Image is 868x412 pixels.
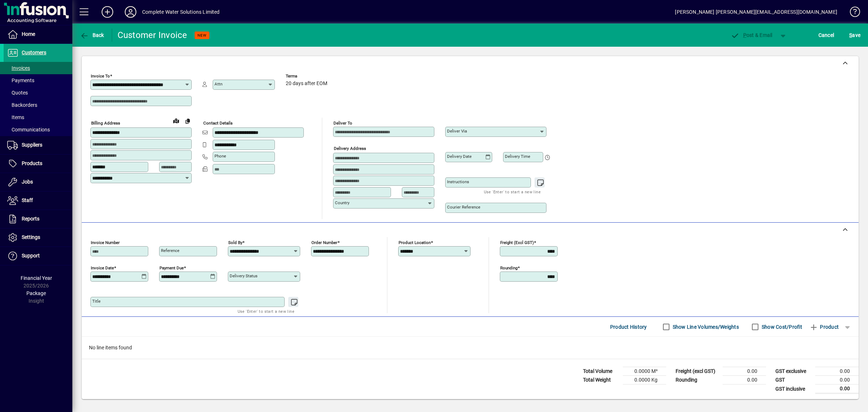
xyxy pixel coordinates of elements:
button: Profile [119,5,142,18]
td: Freight (excl GST) [672,367,723,376]
td: Total Weight [579,376,623,384]
a: Quotes [4,87,72,99]
mat-label: Product location [399,240,431,245]
a: Knowledge Base [844,1,859,25]
span: Quotes [7,90,28,96]
mat-hint: Use 'Enter' to start a new line [238,307,294,315]
mat-label: Title [92,299,101,304]
a: Home [4,25,72,43]
div: Customer Invoice [118,29,187,41]
mat-label: Invoice To [91,73,110,79]
a: Backorders [4,99,72,111]
span: Suppliers [22,142,42,148]
a: Staff [4,192,72,210]
a: Settings [4,228,72,247]
span: Communications [7,127,50,133]
span: Staff [22,197,33,203]
span: S [849,32,852,38]
td: 0.00 [815,376,859,384]
a: Items [4,111,72,123]
span: Products [22,160,42,166]
span: NEW [197,33,207,38]
a: Communications [4,123,72,136]
mat-label: Deliver via [447,129,467,134]
button: Add [96,5,119,18]
span: Payments [7,77,34,83]
label: Show Line Volumes/Weights [671,323,739,331]
span: Product History [610,321,647,333]
span: P [743,32,746,38]
button: Product [806,320,842,333]
mat-label: Courier Reference [447,205,480,210]
td: 0.0000 M³ [623,367,666,376]
span: Support [22,253,40,258]
button: Back [78,29,106,42]
a: Payments [4,74,72,87]
mat-label: Instructions [447,179,469,184]
a: Suppliers [4,136,72,154]
mat-label: Attn [214,81,222,87]
button: Copy to Delivery address [182,115,193,127]
td: Total Volume [579,367,623,376]
a: Reports [4,210,72,228]
span: Invoices [7,65,30,71]
div: Complete Water Solutions Limited [142,6,220,18]
a: View on map [170,115,182,126]
span: Jobs [22,179,33,185]
td: 0.00 [723,367,766,376]
mat-label: Country [335,200,349,205]
td: GST exclusive [772,367,815,376]
mat-label: Invoice number [91,240,120,245]
td: GST [772,376,815,384]
mat-label: Rounding [500,265,518,270]
span: Back [80,32,104,38]
mat-label: Delivery time [505,154,530,159]
span: Financial Year [21,275,52,281]
mat-hint: Use 'Enter' to start a new line [484,188,541,196]
mat-label: Reference [161,248,179,253]
span: Reports [22,216,39,222]
span: Backorders [7,102,37,108]
td: Rounding [672,376,723,384]
mat-label: Delivery status [230,273,258,278]
span: Items [7,114,24,120]
mat-label: Phone [214,154,226,159]
button: Product History [607,320,650,333]
span: Settings [22,234,40,240]
td: 0.00 [815,384,859,394]
td: 0.00 [723,376,766,384]
span: Terms [286,74,329,79]
mat-label: Payment due [159,265,184,270]
a: Invoices [4,62,72,74]
label: Show Cost/Profit [760,323,802,331]
td: GST inclusive [772,384,815,394]
button: Post & Email [727,29,776,42]
div: No line items found [82,337,859,359]
a: Jobs [4,173,72,191]
span: Cancel [818,29,834,41]
mat-label: Order number [311,240,337,245]
span: Customers [22,50,46,55]
button: Save [847,29,862,42]
a: Products [4,155,72,173]
mat-label: Freight (excl GST) [500,240,534,245]
span: Home [22,31,35,37]
td: 0.0000 Kg [623,376,666,384]
mat-label: Delivery date [447,154,472,159]
td: 0.00 [815,367,859,376]
div: [PERSON_NAME] [PERSON_NAME][EMAIL_ADDRESS][DOMAIN_NAME] [675,6,837,18]
span: 20 days after EOM [286,81,327,87]
span: Product [809,321,839,333]
app-page-header-button: Back [72,29,112,42]
mat-label: Sold by [228,240,242,245]
span: Package [26,290,46,296]
mat-label: Invoice date [91,265,114,270]
span: ave [849,29,860,41]
mat-label: Deliver To [333,121,352,126]
span: ost & Email [731,32,773,38]
a: Support [4,247,72,265]
button: Cancel [817,29,836,42]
